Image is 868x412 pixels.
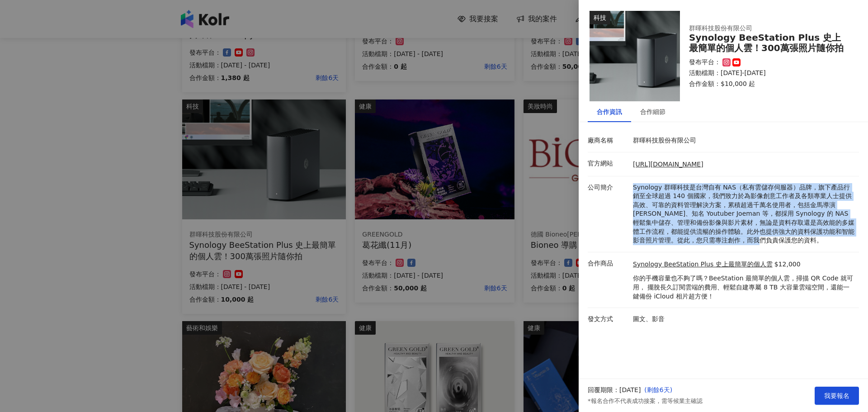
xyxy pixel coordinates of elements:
[588,397,703,405] p: *報名合作不代表成功接案，需等候業主確認
[644,386,702,395] p: ( 剩餘6天 )
[633,274,854,301] p: 你的手機容量也不夠了嗎？BeeStation 最簡單的個人雲，掃描 QR Code 就可用， 擺脫長久訂閱雲端的費用、輕鬆自建專屬 8 TB 大容量雲端空間，還能一鍵備份 iCloud 相片超方便！
[633,136,854,145] p: 群暉科技股份有限公司
[588,259,628,268] p: 合作商品
[640,107,665,117] div: 合作細節
[588,136,628,145] p: 廠商名稱
[590,11,680,101] img: Synology BeeStation Plus 史上最簡單的個人雲
[588,183,628,192] p: 公司簡介
[689,58,721,67] p: 發布平台：
[689,24,848,33] div: 群暉科技股份有限公司
[774,260,801,269] p: $12,000
[633,161,703,168] a: [URL][DOMAIN_NAME]
[689,69,848,78] p: 活動檔期：[DATE]-[DATE]
[633,260,773,269] a: Synology BeeStation Plus 史上最簡單的個人雲
[633,315,854,324] p: 圖文、影音
[815,387,859,405] button: 我要報名
[689,33,848,53] div: Synology BeeStation Plus 史上最簡單的個人雲！300萬張照片隨你拍
[588,159,628,168] p: 官方網站
[689,80,848,89] p: 合作金額： $10,000 起
[824,392,849,399] span: 我要報名
[590,11,610,24] div: 科技
[597,107,622,117] div: 合作資訊
[633,183,854,245] p: Synology 群暉科技是台灣自有 NAS（私有雲儲存伺服器）品牌，旗下產品行銷至全球超過 140 個國家，我們致力於為影像創意工作者及各類專業人士提供高效、可靠的資料管理解決方案，累積超過千...
[588,386,641,395] p: 回覆期限：[DATE]
[588,315,628,324] p: 發文方式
